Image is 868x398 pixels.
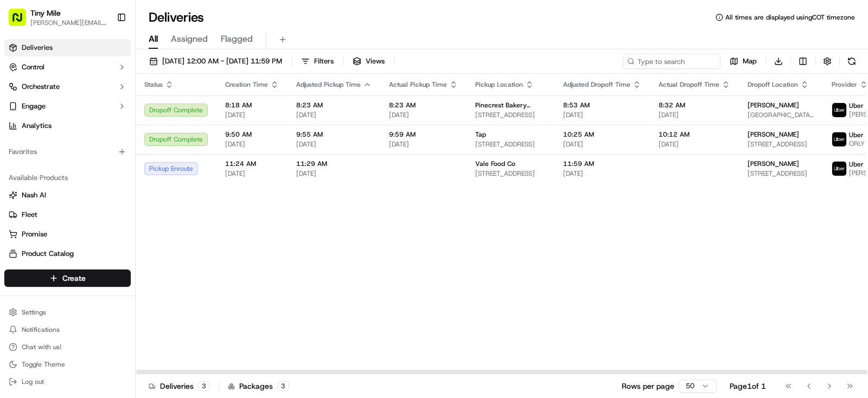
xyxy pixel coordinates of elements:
div: Page 1 of 1 [730,381,766,391]
button: Toggle Theme [4,357,131,372]
a: Fleet [9,210,126,220]
span: [STREET_ADDRESS] [475,111,546,119]
span: [STREET_ADDRESS] [475,169,546,178]
a: Nash AI [9,190,126,200]
span: [DATE] [225,169,279,178]
span: Uber [849,160,864,169]
button: Tiny Mile [30,8,61,18]
img: uber-new-logo.jpeg [832,162,846,176]
button: Engage [4,98,131,115]
span: Nash AI [22,190,46,200]
button: [DATE] 12:00 AM - [DATE] 11:59 PM [144,54,287,69]
span: [DATE] [389,111,458,119]
span: Uber [849,101,864,110]
span: 9:55 AM [296,130,372,139]
span: Analytics [22,121,52,131]
span: [DATE] [563,140,641,149]
span: [PERSON_NAME] [748,130,799,139]
span: 8:23 AM [389,101,458,110]
button: Create [4,269,131,287]
span: [STREET_ADDRESS] [475,140,546,149]
button: Chat with us! [4,339,131,355]
p: Rows per page [622,381,674,391]
span: [STREET_ADDRESS] [748,140,814,149]
span: 8:23 AM [296,101,372,110]
button: Filters [296,54,339,69]
span: Promise [22,229,47,239]
img: uber-new-logo.jpeg [832,132,846,146]
span: [DATE] [389,140,458,149]
span: Create [62,273,86,284]
span: [STREET_ADDRESS] [748,169,814,178]
span: All times are displayed using COT timezone [725,13,855,22]
span: [DATE] [225,111,279,119]
div: Packages [228,381,289,391]
span: Deliveries [22,43,53,53]
button: Notifications [4,322,131,337]
span: Fleet [22,210,37,220]
h1: Deliveries [149,9,204,26]
button: Product Catalog [4,245,131,262]
button: [PERSON_NAME][EMAIL_ADDRESS] [30,18,108,27]
span: 8:53 AM [563,101,641,110]
button: Refresh [844,54,859,69]
span: Provider [832,80,857,89]
a: Product Catalog [9,249,126,259]
span: [GEOGRAPHIC_DATA], [STREET_ADDRESS] [748,111,814,119]
button: Views [348,54,390,69]
span: Views [366,56,385,66]
span: [DATE] 12:00 AM - [DATE] 11:59 PM [162,56,282,66]
div: Available Products [4,169,131,187]
input: Type to search [623,54,720,69]
button: Nash AI [4,187,131,204]
button: Fleet [4,206,131,223]
span: Notifications [22,325,60,334]
span: 11:29 AM [296,159,372,168]
span: [DATE] [296,140,372,149]
span: Chat with us! [22,343,61,351]
a: Deliveries [4,39,131,56]
span: 11:24 AM [225,159,279,168]
button: Settings [4,305,131,320]
span: Vale Food Co [475,159,515,168]
span: Tap [475,130,486,139]
div: Deliveries [149,381,210,391]
span: [PERSON_NAME] [748,159,799,168]
span: 10:25 AM [563,130,641,139]
span: 11:59 AM [563,159,641,168]
span: [DATE] [659,140,730,149]
button: Map [725,54,762,69]
span: [DATE] [563,169,641,178]
span: 9:59 AM [389,130,458,139]
span: Toggle Theme [22,360,65,369]
span: Engage [22,101,46,111]
span: Product Catalog [22,249,74,259]
button: Log out [4,374,131,389]
span: [DATE] [296,111,372,119]
span: 8:18 AM [225,101,279,110]
div: 3 [198,381,210,391]
span: 10:12 AM [659,130,730,139]
span: 9:50 AM [225,130,279,139]
div: Favorites [4,143,131,161]
span: Adjusted Pickup Time [296,80,361,89]
button: Control [4,59,131,76]
span: Orchestrate [22,82,60,92]
span: Uber [849,131,864,139]
div: 3 [277,381,289,391]
span: Filters [314,56,334,66]
img: uber-new-logo.jpeg [832,103,846,117]
a: Promise [9,229,126,239]
span: 8:32 AM [659,101,730,110]
span: Creation Time [225,80,268,89]
span: Actual Dropoff Time [659,80,719,89]
button: Tiny Mile[PERSON_NAME][EMAIL_ADDRESS] [4,4,112,30]
span: Actual Pickup Time [389,80,447,89]
span: Control [22,62,44,72]
span: [DATE] [296,169,372,178]
span: Assigned [171,33,208,46]
span: Flagged [221,33,253,46]
span: [PERSON_NAME] [748,101,799,110]
button: Promise [4,226,131,243]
